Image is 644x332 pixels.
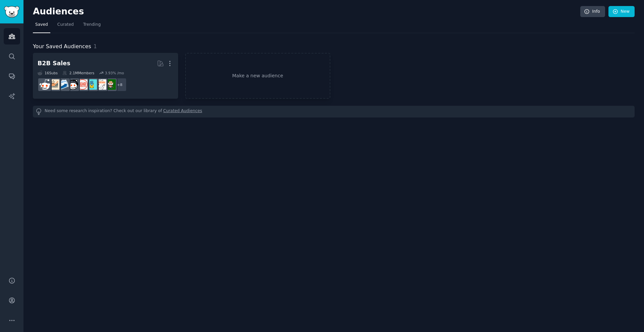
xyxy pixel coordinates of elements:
div: + 8 [113,78,127,92]
a: Info [580,6,605,17]
a: Curated Audiences [163,108,202,115]
img: Prospecting [105,79,116,90]
span: Saved [35,22,48,28]
img: salestechniques [49,79,59,90]
div: B2B Sales [38,59,70,68]
a: Saved [33,19,50,33]
a: New [608,6,635,17]
div: 16 Sub s [38,71,58,75]
img: GummySearch logo [4,6,19,18]
a: Make a new audience [185,53,330,99]
span: Your Saved Audiences [33,43,91,51]
a: Curated [55,19,76,33]
img: b2b_sales [96,79,106,90]
div: 3.93 % /mo [105,71,124,75]
img: coldcalling [68,79,78,90]
img: LeadGeneration [77,79,88,90]
div: 2.1M Members [62,71,94,75]
span: Trending [83,22,101,28]
img: Coldemailing [87,79,97,90]
img: salesdevelopment [40,79,50,90]
div: Need some research inspiration? Check out our library of [33,106,635,117]
a: Trending [81,19,103,33]
a: B2B Sales16Subs2.1MMembers3.93% /mo+8Prospectingb2b_salesColdemailingLeadGenerationcoldcallingEma... [33,53,178,99]
span: 1 [94,43,97,50]
h2: Audiences [33,6,580,17]
span: Curated [57,22,74,28]
img: Emailmarketing [58,79,69,90]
